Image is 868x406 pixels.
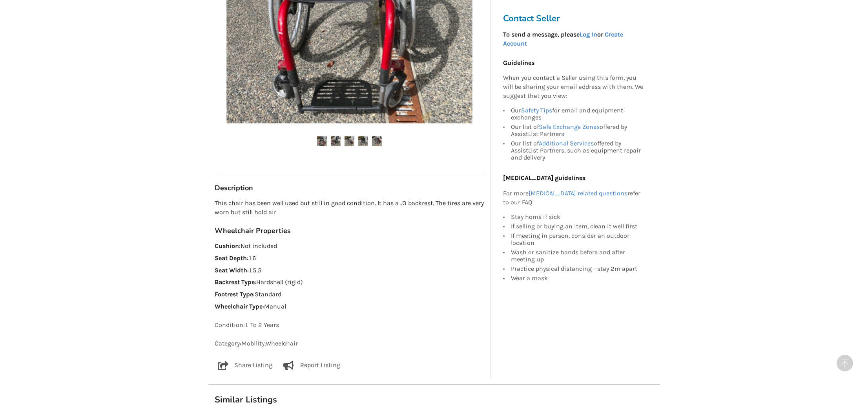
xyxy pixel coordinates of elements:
[215,254,247,262] strong: Seat Depth
[511,248,644,264] div: Wash or sanitize hands before and after meeting up
[511,274,644,282] div: Wear a mask
[215,290,253,298] strong: Footrest Type
[503,174,585,182] b: [MEDICAL_DATA] guidelines
[215,242,239,250] strong: Cushion
[503,31,623,47] strong: To send a message, please or
[215,278,484,287] p: : Hardshell (rigid)
[215,302,484,311] p: : Manual
[215,266,247,274] strong: Seat Width
[511,222,644,231] div: If selling or buying an item, clean it well first
[215,321,484,330] p: Condition: 1 To 2 Years
[215,226,484,235] h3: Wheelchair Properties
[511,122,644,139] div: Our list of offered by AssistList Partners
[215,254,484,263] p: : 16
[503,74,644,101] p: When you contact a Seller using this form, you will be sharing your email address with them. We s...
[300,361,340,370] p: Report Listing
[580,31,597,38] a: Log In
[215,199,484,217] p: This chair has been well used but still in good condition. It has a J3 backrest. The tires are ve...
[511,139,644,161] div: Our list of offered by AssistList Partners, such as equipment repair and delivery
[521,107,552,114] a: Safety Tips
[503,59,534,66] b: Guidelines
[539,123,600,130] a: Safe Exchange Zones
[511,264,644,274] div: Practice physical distancing - stay 2m apart
[215,278,255,286] strong: Backrest Type
[503,13,647,24] h3: Contact Seller
[511,231,644,248] div: If meeting in person, consider an outdoor location
[358,136,368,146] img: tilite aero z wheelchair -wheelchair-mobility-vancouver-assistlist-listing
[511,213,644,222] div: Stay home if sick
[208,394,660,405] h1: Similar Listings
[215,290,484,299] p: : Standard
[503,189,644,207] p: For more refer to our FAQ
[345,136,354,146] img: tilite aero z wheelchair -wheelchair-mobility-vancouver-assistlist-listing
[529,189,627,197] a: [MEDICAL_DATA] related questions
[511,107,644,122] div: Our for email and equipment exchanges
[539,140,594,147] a: Additional Services
[372,136,382,146] img: tilite aero z wheelchair -wheelchair-mobility-vancouver-assistlist-listing
[215,266,484,275] p: : 15.5
[215,184,484,193] h3: Description
[215,339,484,348] p: Category: Mobility , Wheelchair
[331,136,341,146] img: tilite aero z wheelchair -wheelchair-mobility-vancouver-assistlist-listing
[234,361,272,370] p: Share Listing
[317,136,327,146] img: tilite aero z wheelchair -wheelchair-mobility-vancouver-assistlist-listing
[215,303,263,310] strong: Wheelchair Type
[215,242,484,251] p: : Not included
